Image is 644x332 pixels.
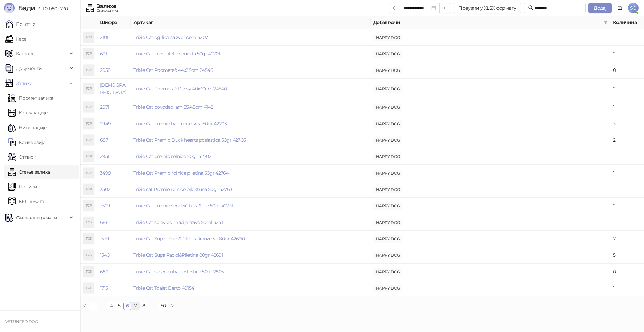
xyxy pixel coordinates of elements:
[131,247,371,264] td: Trixie Cat Supa Racici&Piletina 80gr 42691
[83,217,94,228] div: TCS
[100,219,108,225] a: 686
[131,181,371,198] td: Trixie cat Premio rolnice pile&tuna 50gr 42763
[131,198,371,214] td: Trixie Cat premio sendvič tuna&pile 50gr 42731
[132,302,139,310] a: 7
[108,302,115,310] a: 4
[133,67,213,73] a: Trixie Cat Podmetač 44x28cm 24546
[133,86,227,92] a: Trixie Cat Podmetač Pussy 40x30cm 24540
[100,51,107,57] a: 691
[97,16,131,29] th: Шифра
[133,153,211,159] a: Trixie Cat premio rolnice 50gr 42702
[131,79,371,99] td: Trixie Cat Podmetač Pussy 40x30cm 24540
[373,219,402,226] span: HAPPY DOG
[373,85,402,93] span: HAPPY DOG
[159,302,168,310] a: 50
[373,50,402,58] span: HAPPY DOG
[97,302,107,310] span: •••
[610,115,644,132] td: 3
[100,236,109,242] a: 1539
[83,32,94,43] div: TCO
[8,121,47,134] a: Нивелације
[131,99,371,115] td: Trixie Cat povodac+am 35/45cm 4142
[83,135,94,145] div: TCP
[8,136,46,149] a: Конверзије
[373,137,402,144] span: HAPPY DOG
[610,264,644,280] td: 0
[614,3,625,13] a: Документација
[610,181,644,198] td: 1
[115,302,123,310] li: 5
[131,302,140,310] li: 7
[610,132,644,148] td: 2
[83,168,94,178] div: TCP
[131,46,371,62] td: Trixie Cat pileci fileti esquisita 50gr 42701
[100,67,110,73] a: 2058
[18,4,35,12] span: Бади
[131,132,371,148] td: Trixie Cat Premio Duck hearts poslastica 50gr 42705
[148,302,158,310] li: Следећих 5 Страна
[373,252,402,259] span: HAPPY DOG
[16,211,57,224] span: Фискални рачуни
[610,46,644,62] td: 2
[83,151,94,162] div: TCP
[133,34,208,40] a: Trixie Cat ogrlica sa zvoncem 4207
[373,120,402,128] span: HAPPY DOG
[80,302,89,310] li: Претходна страна
[131,214,371,231] td: Trixie Cat spray od macije trave 50ml 4241
[131,29,371,46] td: Trixie Cat ogrlica sa zvoncem 4207
[8,195,44,208] a: КЕП књига
[373,268,402,276] span: HAPPY DOG
[131,62,371,79] td: Trixie Cat Podmetač 44x28cm 24546
[133,104,213,110] a: Trixie Cat povodac+am 35/45cm 4142
[80,302,89,310] button: left
[83,48,94,59] div: TCP
[8,165,50,179] a: Стање залиха
[83,250,94,260] div: TCS
[133,51,220,57] a: Trixie Cat pileci fileti esquisita 50gr 42701
[131,16,371,29] th: Артикал
[83,118,94,129] div: TCP
[373,170,402,177] span: HAPPY DOG
[89,302,96,310] a: 1
[610,62,644,79] td: 0
[610,99,644,115] td: 1
[8,106,48,120] a: Калкулације
[602,17,609,28] span: filter
[133,219,223,225] a: Trixie Cat spray od macije trave 50ml 4241
[83,184,94,195] div: TCP
[610,198,644,214] td: 2
[123,302,131,310] li: 6
[4,3,15,13] img: Logo
[373,104,402,111] span: HAPPY DOG
[8,91,53,105] a: Промет залиха
[373,186,402,193] span: HAPPY DOG
[133,203,233,209] a: Trixie Cat premio sendvič tuna&pile 50gr 42731
[133,186,232,192] a: Trixie cat Premio rolnice pile&tuna 50gr 42763
[83,65,94,76] div: TCP
[100,186,110,192] a: 3502
[8,180,37,193] a: Пописи
[131,148,371,165] td: Trixie Cat premio rolnice 50gr 42702
[124,302,131,310] a: 6
[133,252,223,258] a: Trixie Cat Supa Racici&Piletina 80gr 42691
[373,285,402,292] span: HAPPY DOG
[588,3,612,13] button: Додај
[97,4,118,9] div: Залихе
[5,32,26,46] a: Каса
[83,200,94,211] div: TCP
[83,233,94,244] div: TCS
[16,77,32,90] span: Залихе
[131,231,371,247] td: Trixie Cat Supa Losos&Piletina konzerva 80gr 42690
[83,283,94,293] div: TCT
[594,5,606,11] span: Додај
[100,121,111,127] a: 2949
[100,170,111,176] a: 3499
[371,16,610,29] th: Добављачи
[373,153,402,160] span: HAPPY DOG
[100,104,109,110] a: 2071
[610,16,644,29] th: Количина
[83,83,94,94] div: TCP
[107,302,115,310] li: 4
[8,150,36,164] a: Отписи
[83,266,94,277] div: TCS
